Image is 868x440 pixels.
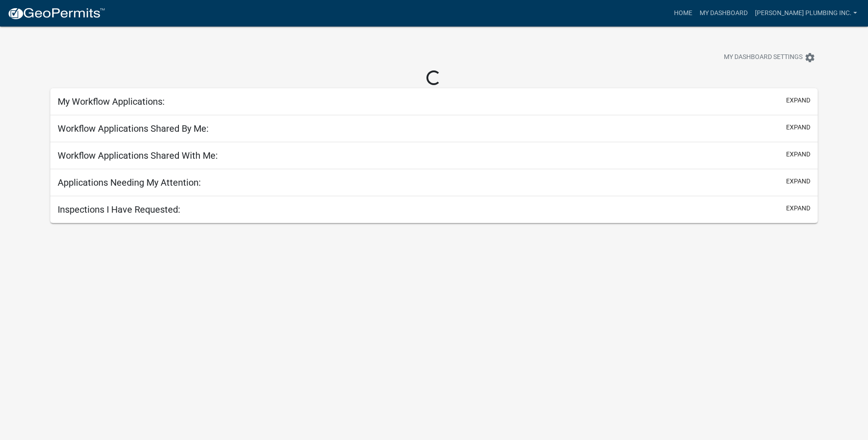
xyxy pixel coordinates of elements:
[58,177,201,188] h5: Applications Needing My Attention:
[58,123,209,134] h5: Workflow Applications Shared By Me:
[724,52,803,63] span: My Dashboard Settings
[717,48,823,66] button: My Dashboard Settingssettings
[804,52,815,63] i: settings
[786,150,810,159] button: expand
[786,204,810,213] button: expand
[786,123,810,132] button: expand
[696,5,751,22] a: My Dashboard
[786,96,810,105] button: expand
[786,177,810,186] button: expand
[670,5,696,22] a: Home
[58,204,180,215] h5: Inspections I Have Requested:
[58,96,165,107] h5: My Workflow Applications:
[751,5,861,22] a: [PERSON_NAME] Plumbing inc.
[58,150,218,161] h5: Workflow Applications Shared With Me:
